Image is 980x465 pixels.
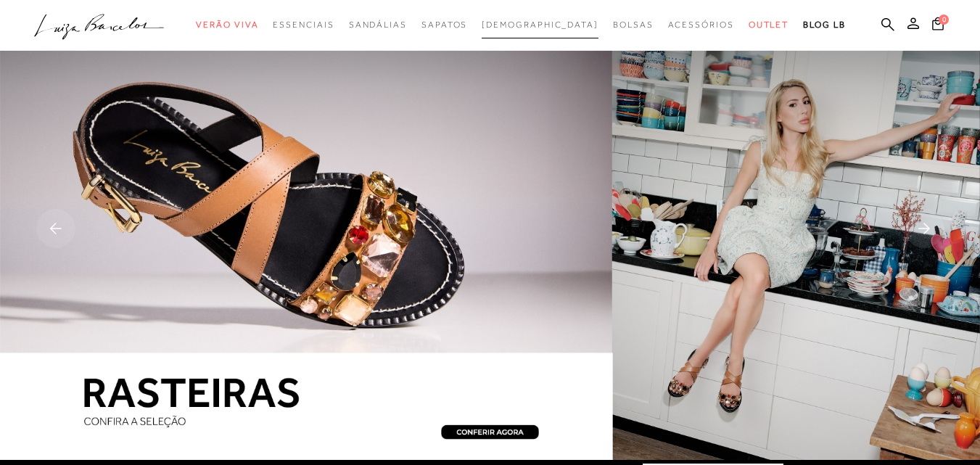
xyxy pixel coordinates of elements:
a: categoryNavScreenReaderText [421,12,467,38]
a: categoryNavScreenReaderText [613,12,654,38]
span: Verão Viva [196,20,258,30]
span: Acessórios [668,20,734,30]
span: Bolsas [613,20,654,30]
span: BLOG LB [803,20,845,30]
span: Sapatos [421,20,467,30]
a: categoryNavScreenReaderText [196,12,258,38]
a: categoryNavScreenReaderText [668,12,734,38]
a: categoryNavScreenReaderText [273,12,334,38]
span: Outlet [749,20,789,30]
a: BLOG LB [803,12,845,38]
button: 0 [928,16,948,36]
span: 0 [939,15,949,25]
span: Sandálias [349,20,407,30]
a: categoryNavScreenReaderText [749,12,789,38]
span: Essenciais [273,20,334,30]
a: noSubCategoriesText [482,12,598,38]
span: [DEMOGRAPHIC_DATA] [482,20,598,30]
a: categoryNavScreenReaderText [349,12,407,38]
